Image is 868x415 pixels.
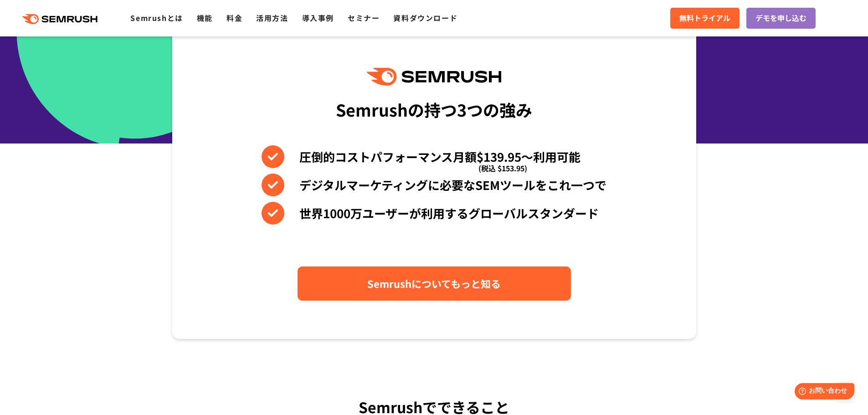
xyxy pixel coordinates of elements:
a: Semrushとは [130,12,183,23]
a: 無料トライアル [670,8,740,29]
a: セミナー [348,12,380,23]
a: 活用方法 [256,12,288,23]
span: (税込 $153.95) [478,157,527,179]
div: Semrushの持つ3つの強み [336,92,532,126]
iframe: Help widget launcher [787,379,858,405]
li: デジタルマーケティングに必要なSEMツールをこれ一つで [262,174,606,196]
li: 世界1000万ユーザーが利用するグローバルスタンダード [262,202,606,225]
img: Semrush [367,68,501,86]
a: Semrushについてもっと知る [298,266,571,301]
span: Semrushについてもっと知る [367,276,501,292]
li: 圧倒的コストパフォーマンス月額$139.95〜利用可能 [262,145,606,168]
a: 機能 [197,12,213,23]
span: デモを申し込む [755,12,806,24]
a: 導入事例 [302,12,334,23]
a: 資料ダウンロード [393,12,457,23]
a: 料金 [226,12,242,23]
a: デモを申し込む [746,8,816,29]
span: 無料トライアル [679,12,730,24]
